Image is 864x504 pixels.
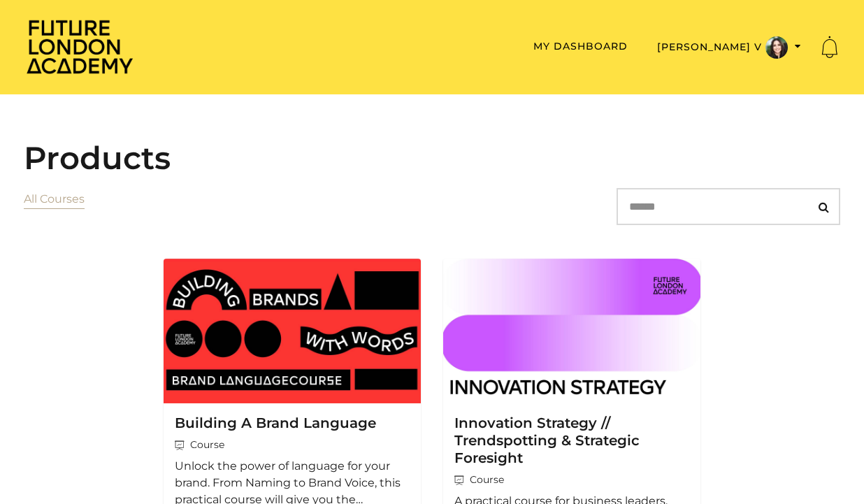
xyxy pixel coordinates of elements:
nav: Categories [24,188,85,236]
img: Home Page [24,18,136,75]
h3: Innovation Strategy // Trendspotting & Strategic Foresight [454,415,689,467]
a: All Courses [24,192,85,206]
span: Course [175,438,410,452]
h3: Building A Brand Language [175,415,410,432]
h2: Products [24,139,840,177]
span: Course [454,473,689,487]
a: My Dashboard [533,40,628,52]
button: Toggle menu [653,36,805,59]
